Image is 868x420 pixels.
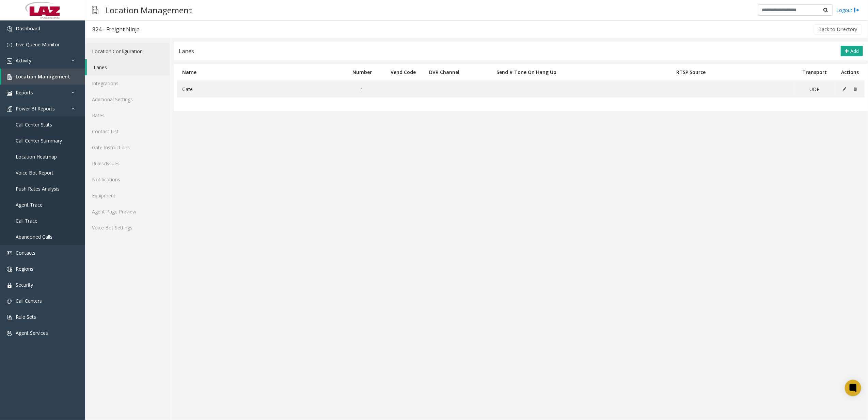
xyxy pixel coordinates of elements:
[16,298,42,304] span: Call Centers
[854,6,859,14] img: logout
[588,64,794,80] th: RTSP Source
[841,46,863,57] button: Add
[85,171,170,187] a: Notifications
[179,47,194,56] div: Lanes
[85,75,170,91] a: Integrations
[16,25,40,32] span: Dashboard
[16,57,31,64] span: Activity
[835,64,865,80] th: Actions
[85,43,170,59] a: Location Configuration
[16,41,60,48] span: Live Queue Monitor
[7,106,12,112] img: 'icon'
[92,25,140,34] div: 824 - Freight Ninja
[7,58,12,64] img: 'icon'
[16,266,33,272] span: Regions
[7,299,12,304] img: 'icon'
[16,185,60,192] span: Push Rates Analysis
[16,217,37,224] span: Call Trace
[16,89,33,96] span: Reports
[85,123,170,139] a: Contact List
[85,204,170,220] a: Agent Page Preview
[16,137,62,144] span: Call Center Summary
[836,6,859,14] a: Logout
[16,314,36,320] span: Rule Sets
[16,234,52,240] span: Abandoned Calls
[85,91,170,107] a: Additional Settings
[16,121,52,128] span: Call Center Stats
[7,90,12,96] img: 'icon'
[342,64,383,80] th: Number
[794,64,835,80] th: Transport
[92,2,98,18] img: pageIcon
[16,250,35,256] span: Contacts
[85,139,170,155] a: Gate Instructions
[850,48,859,54] span: Add
[85,155,170,171] a: Rules/Issues
[16,201,43,208] span: Agent Trace
[16,169,53,176] span: Voice Bot Report
[7,267,12,272] img: 'icon'
[794,80,835,97] td: UDP
[424,64,465,80] th: DVR Channel
[177,64,342,80] th: Name
[7,74,12,80] img: 'icon'
[87,59,170,75] a: Lanes
[814,24,862,34] button: Back to Directory
[85,107,170,123] a: Rates
[16,330,48,336] span: Agent Services
[7,26,12,32] img: 'icon'
[85,187,170,204] a: Equipment
[342,80,383,97] td: 1
[182,86,193,92] span: Gate
[7,42,12,48] img: 'icon'
[16,105,55,112] span: Power BI Reports
[465,64,588,80] th: Send # Tone On Hang Up
[7,251,12,256] img: 'icon'
[1,69,85,85] a: Location Management
[16,282,33,288] span: Security
[7,315,12,320] img: 'icon'
[85,220,170,236] a: Voice Bot Settings
[7,331,12,336] img: 'icon'
[102,2,195,18] h3: Location Management
[7,283,12,288] img: 'icon'
[383,64,424,80] th: Vend Code
[16,73,70,80] span: Location Management
[16,153,57,160] span: Location Heatmap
